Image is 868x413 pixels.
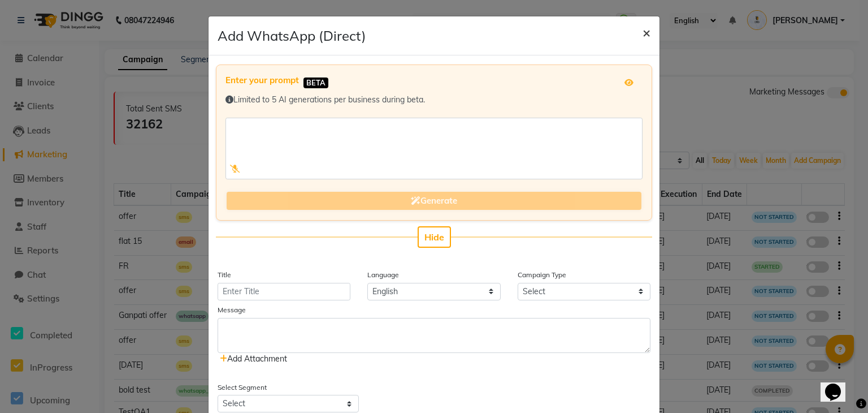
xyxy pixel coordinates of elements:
[218,270,231,280] label: Title
[518,270,566,280] label: Campaign Type
[303,78,328,88] span: BETA
[225,74,299,87] label: Enter your prompt
[225,94,643,106] div: Limited to 5 AI generations per business during beta.
[633,16,659,48] button: Close
[218,25,366,46] h4: Add WhatsApp (Direct)
[821,368,857,402] iframe: chat widget
[218,283,350,300] input: Enter Title
[218,305,246,315] label: Message
[418,226,451,248] button: Hide
[367,270,399,280] label: Language
[218,382,267,393] label: Select Segment
[424,231,444,243] span: Hide
[220,354,287,364] span: Add Attachment
[643,24,650,41] span: ×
